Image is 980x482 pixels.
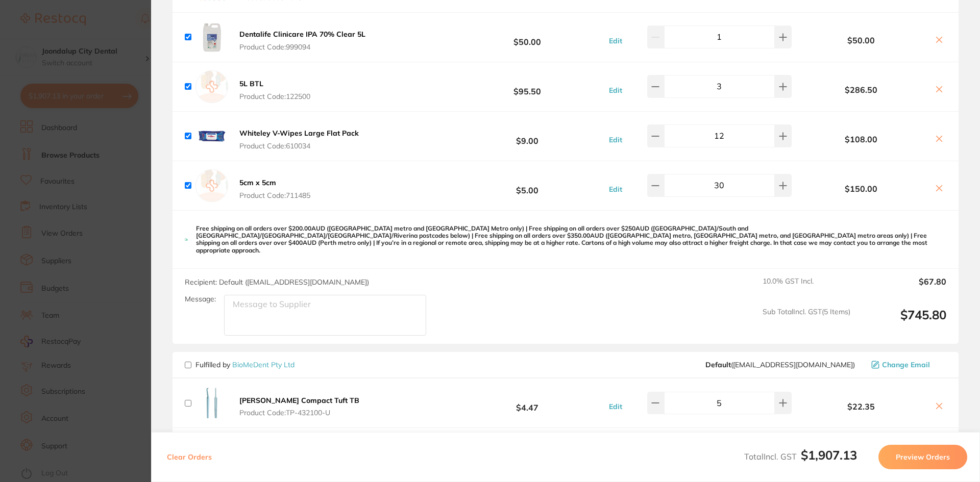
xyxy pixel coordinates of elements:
img: OTVvemQ5cA [195,21,228,54]
button: [PERSON_NAME] Compact Tuft TB Product Code:TP-432100-U [236,396,362,417]
b: Dentalife Clinicare IPA 70% Clear 5L [239,30,365,39]
b: $95.50 [451,77,603,96]
button: Clear Orders [164,445,215,469]
b: $9.00 [451,126,603,145]
b: $22.35 [794,402,928,411]
button: Edit [606,36,625,45]
span: Product Code: 711485 [239,191,310,199]
button: Preview Orders [878,445,967,469]
button: Edit [606,402,625,411]
button: Edit [606,185,625,194]
b: $5.00 [451,176,603,195]
span: Product Code: 999094 [239,43,365,51]
span: Sub Total Incl. GST ( 5 Items) [763,308,850,336]
span: 10.0 % GST Incl. [763,277,850,299]
button: Edit [606,86,625,95]
img: cHg0dnRzcQ [195,387,228,419]
span: Total Incl. GST [744,451,857,462]
span: Change Email [882,361,930,369]
img: empty.jpg [195,169,228,202]
b: Default [705,360,731,369]
span: Product Code: TP-432100-U [239,409,359,417]
button: Edit [606,135,625,144]
button: Change Email [868,360,946,369]
b: 5cm x 5cm [239,178,276,187]
span: Product Code: 122500 [239,92,310,100]
button: Whiteley V-Wipes Large Flat Pack Product Code:610034 [236,129,362,150]
p: Fulfilled by [195,361,295,369]
b: [PERSON_NAME] Compact Tuft TB [239,396,359,405]
b: $286.50 [794,85,928,94]
output: $745.80 [859,308,946,336]
b: $4.47 [451,394,603,413]
b: $150.00 [794,184,928,193]
img: empty.jpg [195,70,228,103]
button: 5L BTL Product Code:122500 [236,79,313,100]
span: Product Code: 610034 [239,142,359,150]
b: 5L BTL [239,79,263,88]
output: $67.80 [859,277,946,299]
button: 5cm x 5cm Product Code:711485 [236,178,313,199]
p: Free shipping on all orders over $200.00AUD ([GEOGRAPHIC_DATA] metro and [GEOGRAPHIC_DATA] Metro ... [196,225,946,255]
span: sales@biomedent.com.au [705,361,855,369]
a: BioMeDent Pty Ltd [232,360,295,369]
span: Recipient: Default ( [EMAIL_ADDRESS][DOMAIN_NAME] ) [185,277,369,287]
b: Whiteley V-Wipes Large Flat Pack [239,129,359,138]
b: $108.00 [794,135,928,144]
button: Dentalife Clinicare IPA 70% Clear 5L Product Code:999094 [236,30,369,51]
label: Message: [185,295,216,303]
b: $50.00 [451,28,603,46]
img: ZDN3YjhkbA [195,120,228,153]
b: $50.00 [794,36,928,45]
b: $1,907.13 [801,447,857,463]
